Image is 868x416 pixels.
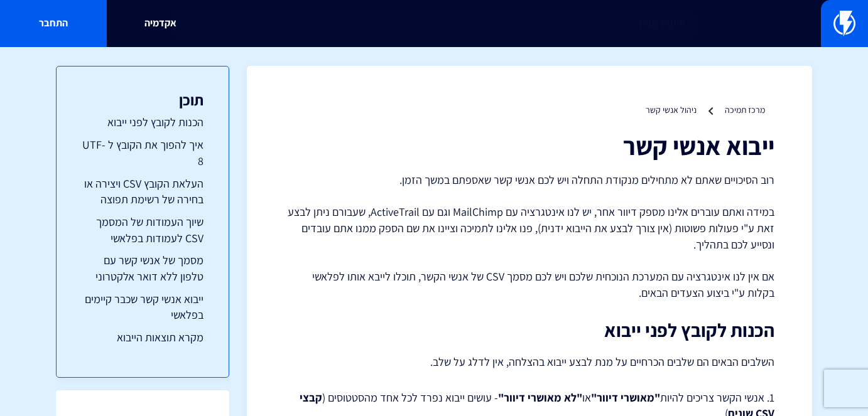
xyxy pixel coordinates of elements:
a: העלאת הקובץ CSV ויצירה או בחירה של רשימת תפוצה [82,176,203,208]
a: מרכז תמיכה [725,104,765,115]
input: חיפוש מהיר... [173,9,694,38]
a: מסמך של אנשי קשר עם טלפון ללא דואר אלקטרוני [82,252,203,284]
h3: תוכן [82,92,203,108]
strong: "לא מאושרי דיוור" [498,390,582,405]
a: ייבוא אנשי קשר שכבר קיימים בפלאשי [82,291,203,323]
p: רוב הסיכויים שאתם לא מתחילים מנקודת התחלה ויש לכם אנשי קשר שאספתם במשך הזמן. במידה ואתם עוברים אל... [285,172,774,301]
a: ניהול אנשי קשר [646,104,697,115]
strong: "מאושרי דיוור" [591,390,660,405]
p: השלבים הבאים הם שלבים הכרחיים על מנת לבצע ייבוא בהצלחה, אין לדלג על שלב. [285,353,774,371]
a: שיוך העמודות של המסמך CSV לעמודות בפלאשי [82,214,203,246]
h1: ייבוא אנשי קשר [285,132,774,159]
a: מקרא תוצאות הייבוא [82,329,203,346]
a: הכנות לקובץ לפני ייבוא [82,114,203,131]
a: איך להפוך את הקובץ ל UTF-8 [82,137,203,169]
h2: הכנות לקובץ לפני ייבוא [285,320,774,341]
